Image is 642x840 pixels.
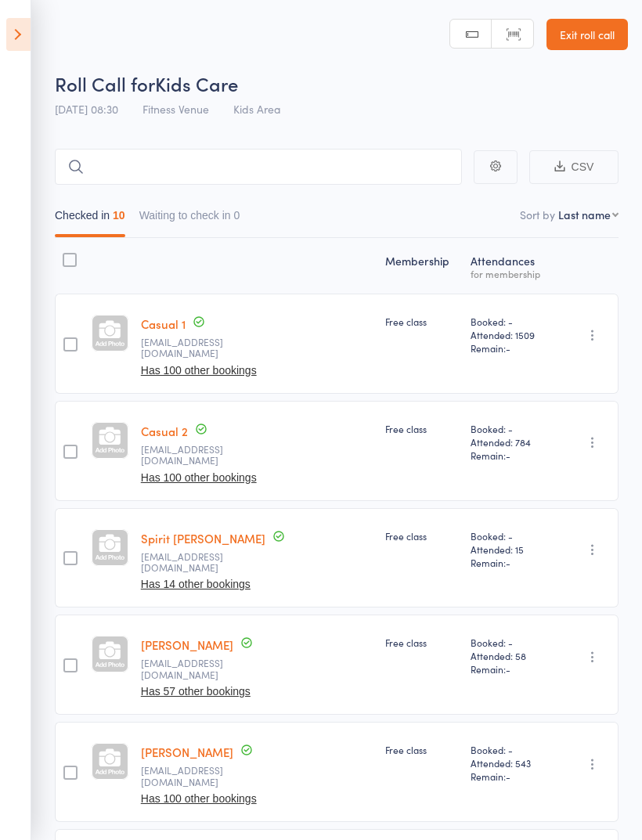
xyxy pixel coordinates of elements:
a: Exit roll call [546,19,628,50]
span: Booked: - [471,743,549,756]
span: Remain: [471,556,549,569]
button: Has 100 other bookings [141,364,257,377]
a: [PERSON_NAME] [141,636,233,653]
span: Attended: 543 [471,756,549,770]
span: Attended: 784 [471,435,549,449]
a: Casual 1 [141,315,186,332]
span: Booked: - [471,529,549,543]
small: info@fitnessvenue.com.au [141,444,243,467]
a: Spirit [PERSON_NAME] [141,530,265,546]
input: Search by name [55,149,462,185]
span: - [506,770,510,783]
button: Has 100 other bookings [141,792,257,805]
button: Has 100 other bookings [141,471,257,484]
span: Remain: [471,449,549,462]
span: Free class [385,315,427,328]
span: Free class [385,529,427,543]
button: Has 57 other bookings [141,685,251,698]
div: Last name [558,207,611,222]
small: kids@fitnessvenue.com.au [141,551,243,574]
span: Free class [385,743,427,756]
span: Booked: - [471,422,549,435]
span: - [506,556,510,569]
button: CSV [529,150,619,184]
span: Booked: - [471,315,549,328]
span: Attended: 15 [471,543,549,556]
span: - [506,662,510,676]
span: Free class [385,422,427,435]
span: Attended: 58 [471,649,549,662]
span: [DATE] 08:30 [55,101,118,117]
a: Casual 2 [141,423,188,439]
span: Booked: - [471,636,549,649]
a: [PERSON_NAME] [141,744,233,760]
small: kids@fitnessvenue.com.au [141,658,243,680]
div: for membership [471,269,549,279]
div: Membership [379,245,464,287]
div: 10 [113,209,125,222]
span: Roll Call for [55,70,155,96]
span: - [506,341,510,355]
span: Remain: [471,662,549,676]
span: Kids Area [233,101,280,117]
span: - [506,449,510,462]
span: Attended: 1509 [471,328,549,341]
div: Atten­dances [464,245,555,287]
button: Checked in10 [55,201,125,237]
span: Fitness Venue [142,101,209,117]
button: Has 14 other bookings [141,578,251,590]
span: Kids Care [155,70,238,96]
small: info@fitnessvenue.com.au [141,337,243,359]
button: Waiting to check in0 [139,201,240,237]
span: Remain: [471,770,549,783]
div: 0 [234,209,240,222]
span: Free class [385,636,427,649]
label: Sort by [520,207,555,222]
span: Remain: [471,341,549,355]
small: kids@fitnessvenue.com.au [141,765,243,788]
